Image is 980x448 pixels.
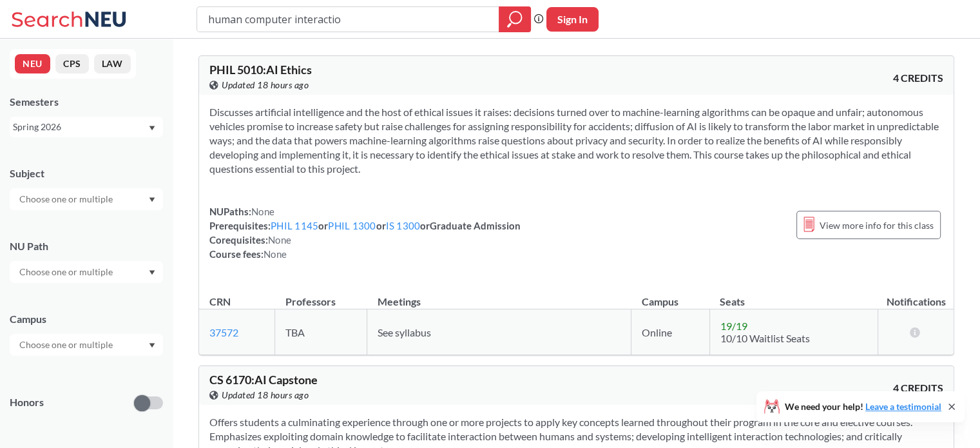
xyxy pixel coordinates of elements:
[209,295,231,309] div: CRN
[149,343,155,348] svg: Dropdown arrow
[820,217,934,233] span: View more info for this class
[10,95,163,109] div: Semesters
[785,402,941,411] span: We need your help!
[271,220,318,231] a: PHIL 1145
[209,105,943,176] section: Discusses artificial intelligence and the host of ethical issues it raises: decisions turned over...
[631,282,710,309] th: Campus
[10,395,44,410] p: Honors
[275,282,367,309] th: Professors
[546,7,599,32] button: Sign In
[264,248,287,260] span: None
[275,309,367,355] td: TBA
[13,337,121,353] input: Choose one or multiple
[10,239,163,253] div: NU Path
[13,191,121,207] input: Choose one or multiple
[10,166,163,180] div: Subject
[893,71,943,85] span: 4 CREDITS
[251,206,274,217] span: None
[507,10,523,28] svg: magnifying glass
[149,126,155,131] svg: Dropdown arrow
[207,8,490,30] input: Class, professor, course number, "phrase"
[865,401,941,412] a: Leave a testimonial
[15,54,50,73] button: NEU
[55,54,89,73] button: CPS
[10,261,163,283] div: Dropdown arrow
[720,332,810,344] span: 10/10 Waitlist Seats
[209,204,521,261] div: NUPaths: Prerequisites: or or or Graduate Admission Corequisites: Course fees:
[10,117,163,137] div: Spring 2026Dropdown arrow
[13,264,121,280] input: Choose one or multiple
[149,270,155,275] svg: Dropdown arrow
[499,6,531,32] div: magnifying glass
[149,197,155,202] svg: Dropdown arrow
[367,282,631,309] th: Meetings
[328,220,376,231] a: PHIL 1300
[209,373,318,387] span: CS 6170 : AI Capstone
[94,54,131,73] button: LAW
[720,320,747,332] span: 19 / 19
[13,120,148,134] div: Spring 2026
[893,381,943,395] span: 4 CREDITS
[386,220,421,231] a: IS 1300
[10,312,163,326] div: Campus
[222,388,309,402] span: Updated 18 hours ago
[709,282,878,309] th: Seats
[10,334,163,356] div: Dropdown arrow
[209,326,238,338] a: 37572
[268,234,291,246] span: None
[209,63,312,77] span: PHIL 5010 : AI Ethics
[878,282,954,309] th: Notifications
[222,78,309,92] span: Updated 18 hours ago
[10,188,163,210] div: Dropdown arrow
[378,326,431,338] span: See syllabus
[631,309,710,355] td: Online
